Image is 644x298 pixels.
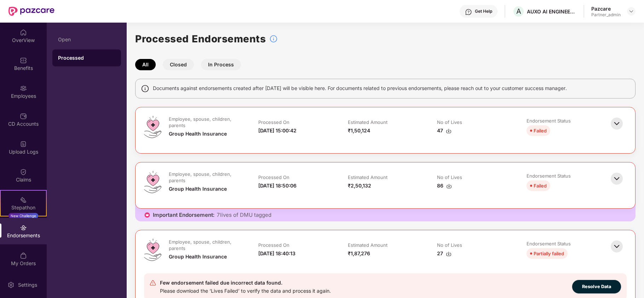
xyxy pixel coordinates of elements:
[258,127,297,135] div: [DATE] 15:00:42
[446,251,452,257] img: svg+xml;base64,PHN2ZyBpZD0iRG93bmxvYWQtMzJ4MzIiIHhtbG5zPSJodHRwOi8vd3d3LnczLm9yZy8yMDAwL3N2ZyIgd2...
[516,7,521,16] span: A
[201,59,241,70] button: In Process
[534,127,547,135] div: Failed
[58,54,115,61] div: Processed
[20,168,27,175] img: svg+xml;base64,PHN2ZyBpZD0iQ2xhaW0iIHhtbG5zPSJodHRwOi8vd3d3LnczLm9yZy8yMDAwL3N2ZyIgd2lkdGg9IjIwIi...
[144,239,161,261] img: svg+xml;base64,PHN2ZyB4bWxucz0iaHR0cDovL3d3dy53My5vcmcvMjAwMC9zdmciIHdpZHRoPSI0OS4zMiIgaGVpZ2h0PS...
[527,118,571,124] div: Endorsement Status
[160,279,331,287] div: Few endorsement failed due incorrect data found.
[534,250,564,257] div: Partially failed
[20,29,27,36] img: svg+xml;base64,PHN2ZyBpZD0iSG9tZSIgeG1sbnM9Imh0dHA6Ly93d3cudzMub3JnLzIwMDAvc3ZnIiB3aWR0aD0iMjAiIG...
[527,8,576,15] div: AUXO AI ENGINEERING PRIVATE LIMITED
[169,130,227,138] div: Group Health Insurance
[7,281,15,288] img: svg+xml;base64,PHN2ZyBpZD0iU2V0dGluZy0yMHgyMCIgeG1sbnM9Imh0dHA6Ly93d3cudzMub3JnLzIwMDAvc3ZnIiB3aW...
[437,119,462,125] div: No of Lives
[348,119,387,125] div: Estimated Amount
[20,57,27,64] img: svg+xml;base64,PHN2ZyBpZD0iQmVuZWZpdHMiIHhtbG5zPSJodHRwOi8vd3d3LnczLm9yZy8yMDAwL3N2ZyIgd2lkdGg9Ij...
[348,250,370,257] div: ₹1,87,276
[58,37,115,42] div: Open
[527,173,571,179] div: Endorsement Status
[572,280,621,294] button: Resolve Data
[534,182,547,190] div: Failed
[144,211,151,219] img: icon
[169,116,243,129] div: Employee, spouse, children, parents
[258,242,289,248] div: Processed On
[437,174,462,180] div: No of Lives
[437,182,452,190] div: 86
[20,141,27,148] img: svg+xml;base64,PHN2ZyBpZD0iVXBsb2FkX0xvZ3MiIGRhdGEtbmFtZT0iVXBsb2FkIExvZ3MiIHhtbG5zPSJodHRwOi8vd3...
[446,128,452,134] img: svg+xml;base64,PHN2ZyBpZD0iRG93bmxvYWQtMzJ4MzIiIHhtbG5zPSJodHRwOi8vd3d3LnczLm9yZy8yMDAwL3N2ZyIgd2...
[160,287,331,295] div: Please download the ‘Lives Failed’ to verify the data and process it again.
[269,35,278,43] img: svg+xml;base64,PHN2ZyBpZD0iSW5mb18tXzMyeDMyIiBkYXRhLW5hbWU9IkluZm8gLSAzMngzMiIgeG1sbnM9Imh0dHA6Ly...
[348,127,370,135] div: ₹1,50,124
[348,174,387,180] div: Estimated Amount
[20,85,27,92] img: svg+xml;base64,PHN2ZyBpZD0iRW1wbG95ZWVzIiB4bWxucz0iaHR0cDovL3d3dy53My5vcmcvMjAwMC9zdmciIHdpZHRoPS...
[446,183,452,189] img: svg+xml;base64,PHN2ZyBpZD0iRG93bmxvYWQtMzJ4MzIiIHhtbG5zPSJodHRwOi8vd3d3LnczLm9yZy8yMDAwL3N2ZyIgd2...
[153,211,214,219] span: Important Endorsement:
[348,242,387,248] div: Estimated Amount
[609,239,625,254] img: svg+xml;base64,PHN2ZyBpZD0iQmFjay0zMngzMiIgeG1sbnM9Imh0dHA6Ly93d3cudzMub3JnLzIwMDAvc3ZnIiB3aWR0aD...
[135,59,156,70] button: All
[169,185,227,193] div: Group Health Insurance
[437,250,452,257] div: 27
[1,204,46,211] div: Stepathon
[20,196,27,203] img: svg+xml;base64,PHN2ZyB4bWxucz0iaHR0cDovL3d3dy53My5vcmcvMjAwMC9zdmciIHdpZHRoPSIyMSIgaGVpZ2h0PSIyMC...
[141,84,149,93] img: svg+xml;base64,PHN2ZyBpZD0iSW5mbyIgeG1sbnM9Imh0dHA6Ly93d3cudzMub3JnLzIwMDAvc3ZnIiB3aWR0aD0iMTQiIG...
[475,8,492,14] div: Get Help
[258,119,289,125] div: Processed On
[258,182,297,190] div: [DATE] 18:50:06
[591,12,621,18] div: Partner_admin
[527,240,571,247] div: Endorsement Status
[20,113,27,120] img: svg+xml;base64,PHN2ZyBpZD0iQ0RfQWNjb3VudHMiIGRhdGEtbmFtZT0iQ0QgQWNjb3VudHMiIHhtbG5zPSJodHRwOi8vd3...
[258,250,295,257] div: [DATE] 18:40:13
[169,171,243,184] div: Employee, spouse, children, parents
[348,182,371,190] div: ₹2,50,132
[135,31,266,47] h1: Processed Endorsements
[437,242,462,248] div: No of Lives
[582,283,611,290] span: Resolve Data
[144,116,161,138] img: svg+xml;base64,PHN2ZyB4bWxucz0iaHR0cDovL3d3dy53My5vcmcvMjAwMC9zdmciIHdpZHRoPSI0OS4zMiIgaGVpZ2h0PS...
[20,224,27,231] img: svg+xml;base64,PHN2ZyBpZD0iRW5kb3JzZW1lbnRzIiB4bWxucz0iaHR0cDovL3d3dy53My5vcmcvMjAwMC9zdmciIHdpZH...
[153,84,567,92] span: Documents against endorsements created after [DATE] will be visible here. For documents related t...
[609,171,625,186] img: svg+xml;base64,PHN2ZyBpZD0iQmFjay0zMngzMiIgeG1sbnM9Imh0dHA6Ly93d3cudzMub3JnLzIwMDAvc3ZnIiB3aWR0aD...
[258,174,289,180] div: Processed On
[8,213,38,219] div: New Challenge
[169,239,243,251] div: Employee, spouse, children, parents
[20,252,27,259] img: svg+xml;base64,PHN2ZyBpZD0iTXlfT3JkZXJzIiBkYXRhLW5hbWU9Ik15IE9yZGVycyIgeG1sbnM9Imh0dHA6Ly93d3cudz...
[163,59,194,70] button: Closed
[149,279,156,286] img: svg+xml;base64,PHN2ZyB4bWxucz0iaHR0cDovL3d3dy53My5vcmcvMjAwMC9zdmciIHdpZHRoPSIyNCIgaGVpZ2h0PSIyNC...
[591,5,621,12] div: Pazcare
[16,281,39,288] div: Settings
[609,116,625,131] img: svg+xml;base64,PHN2ZyBpZD0iQmFjay0zMngzMiIgeG1sbnM9Imh0dHA6Ly93d3cudzMub3JnLzIwMDAvc3ZnIiB3aWR0aD...
[437,127,452,135] div: 47
[628,8,634,14] img: svg+xml;base64,PHN2ZyBpZD0iRHJvcGRvd24tMzJ4MzIiIHhtbG5zPSJodHRwOi8vd3d3LnczLm9yZy8yMDAwL3N2ZyIgd2...
[8,7,54,16] img: New Pazcare Logo
[217,211,271,219] span: 7 lives of DMU tagged
[169,253,227,261] div: Group Health Insurance
[144,171,161,193] img: svg+xml;base64,PHN2ZyB4bWxucz0iaHR0cDovL3d3dy53My5vcmcvMjAwMC9zdmciIHdpZHRoPSI0OS4zMiIgaGVpZ2h0PS...
[465,8,472,16] img: svg+xml;base64,PHN2ZyBpZD0iSGVscC0zMngzMiIgeG1sbnM9Imh0dHA6Ly93d3cudzMub3JnLzIwMDAvc3ZnIiB3aWR0aD...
